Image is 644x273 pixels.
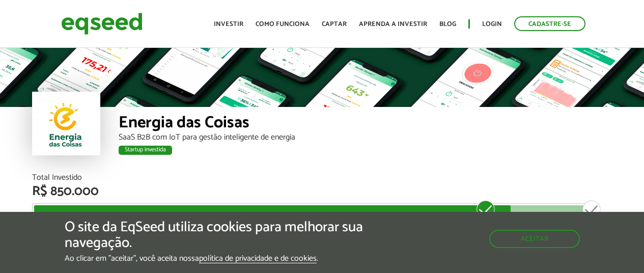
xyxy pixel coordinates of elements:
[119,133,612,142] div: SaaS B2B com IoT para gestão inteligente de energia
[61,10,143,37] img: EqSeed
[65,220,374,251] h5: O site da EqSeed utiliza cookies para melhorar sua navegação.
[32,185,612,198] div: R$ 850.000
[482,21,502,28] a: Login
[119,115,612,133] div: Energia das Coisas
[214,21,243,28] a: Investir
[514,16,585,31] a: Cadastre-se
[489,230,580,248] button: Aceitar
[199,255,317,263] a: política de privacidade e de cookies
[439,21,456,28] a: Blog
[322,21,347,28] a: Captar
[573,199,610,232] div: R$ 1.000.000
[32,174,612,182] div: Total Investido
[256,21,310,28] a: Como funciona
[65,254,374,263] p: Ao clicar em "aceitar", você aceita nossa .
[359,21,427,28] a: Aprenda a investir
[466,199,505,232] div: R$ 800.000
[119,146,172,155] div: Startup investida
